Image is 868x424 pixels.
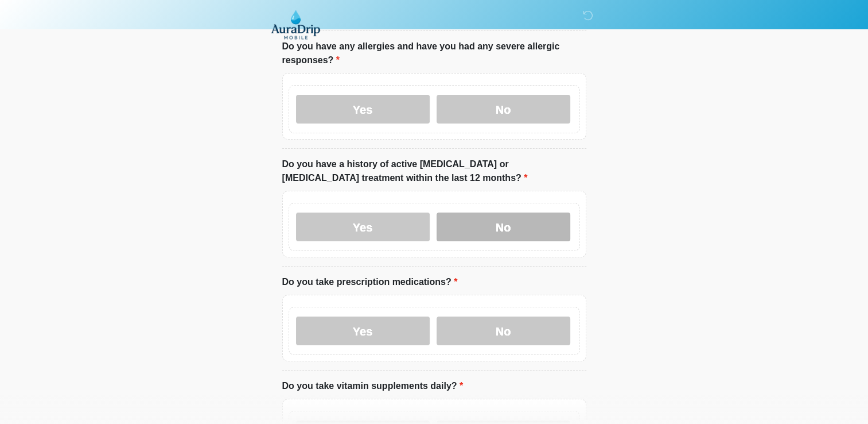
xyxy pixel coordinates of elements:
label: Do you take vitamin supplements daily? [282,379,464,393]
label: No [437,95,570,124]
label: Do you have any allergies and have you had any severe allergic responses? [282,40,586,67]
label: Yes [296,213,430,241]
label: Yes [296,317,430,345]
label: No [437,213,570,241]
label: Do you have a history of active [MEDICAL_DATA] or [MEDICAL_DATA] treatment within the last 12 mon... [282,157,586,185]
label: No [437,317,570,345]
label: Yes [296,95,430,124]
img: AuraDrip Mobile Logo [271,9,321,40]
label: Do you take prescription medications? [282,275,458,289]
